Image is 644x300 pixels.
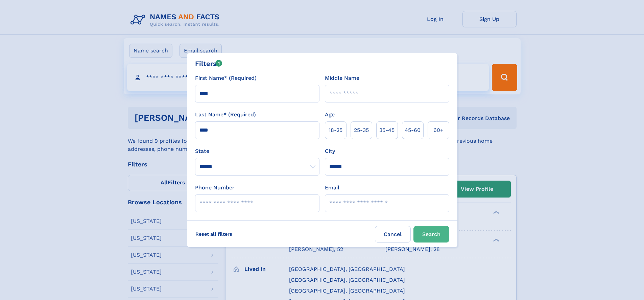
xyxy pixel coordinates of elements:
[375,226,411,243] label: Cancel
[329,126,342,134] span: 18‑25
[433,126,444,134] span: 60+
[325,184,339,192] label: Email
[325,111,335,119] label: Age
[325,74,359,82] label: Middle Name
[405,126,421,134] span: 45‑60
[191,226,237,242] label: Reset all filters
[325,147,335,155] label: City
[195,111,256,119] label: Last Name* (Required)
[195,147,319,155] label: State
[195,184,235,192] label: Phone Number
[354,126,369,134] span: 25‑35
[195,59,222,69] div: Filters
[413,226,449,243] button: Search
[195,74,257,82] label: First Name* (Required)
[379,126,395,134] span: 35‑45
